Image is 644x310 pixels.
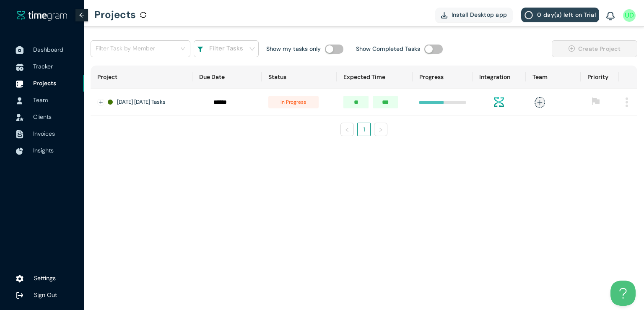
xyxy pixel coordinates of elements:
[358,123,370,136] a: 1
[345,127,350,132] span: left
[552,40,637,57] button: plus-circleCreate Project
[378,127,383,132] span: right
[94,2,136,27] h1: Projects
[16,114,23,121] img: InvoiceIcon
[16,80,23,88] img: ProjectIcon
[623,9,636,22] img: UserIcon
[249,46,255,52] span: down
[117,98,166,106] h1: [DATE] [DATE] Tasks
[262,66,337,89] th: Status
[16,275,23,283] img: settings.78e04af822cf15d41b38c81147b09f22.svg
[34,291,57,299] span: Sign Out
[33,147,54,154] span: Insights
[79,12,85,18] span: arrow-left
[413,66,473,89] th: Progress
[33,79,56,87] span: Projects
[268,96,319,108] span: in progress
[197,47,203,53] img: filterIcon
[266,44,321,53] h1: Show my tasks only
[16,130,23,139] img: InvoiceIcon
[610,281,636,306] iframe: Toggle Customer Support
[592,97,600,105] span: flag
[16,292,23,299] img: logOut.ca60ddd252d7bab9102ea2608abe0238.svg
[16,46,24,55] img: DashboardIcon
[521,8,599,22] button: 0 day(s) left on Trial
[33,130,55,137] span: Invoices
[209,44,243,54] h1: Filter Tasks
[473,66,526,89] th: Integration
[140,12,146,18] span: sync
[91,66,192,89] th: Project
[192,66,262,89] th: Due Date
[33,63,53,70] span: Tracker
[606,12,615,21] img: BellIcon
[16,63,23,71] img: TimeTrackerIcon
[33,96,48,104] span: Team
[108,98,186,106] div: [DATE] [DATE] Tasks
[452,10,507,19] span: Install Desktop app
[33,46,63,53] span: Dashboard
[535,97,545,108] span: plus
[441,12,447,18] img: DownloadApp
[98,99,104,106] button: Expand row
[34,274,56,282] span: Settings
[340,123,354,136] li: Previous Page
[17,11,67,21] img: timegram
[340,123,354,136] button: left
[494,97,504,107] img: integration
[356,44,420,53] h1: Show Completed Tasks
[374,123,387,136] li: Next Page
[526,66,581,89] th: Team
[581,66,619,89] th: Priority
[374,123,387,136] button: right
[357,123,371,136] li: 1
[537,10,596,19] span: 0 day(s) left on Trial
[16,147,23,155] img: InsightsIcon
[626,97,628,107] img: MenuIcon.83052f96084528689178504445afa2f4.svg
[337,66,412,89] th: Expected Time
[435,8,513,22] button: Install Desktop app
[16,97,23,105] img: UserIcon
[33,113,52,121] span: Clients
